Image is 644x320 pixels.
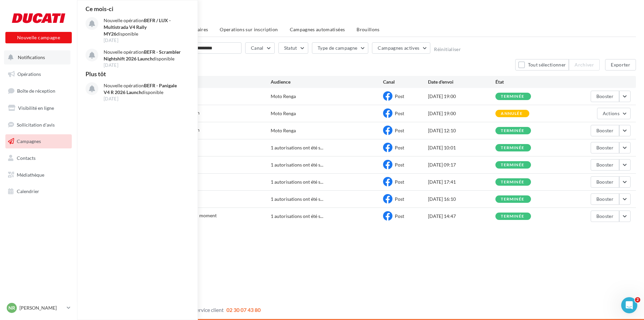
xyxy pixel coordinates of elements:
a: Campagnes [4,134,73,148]
span: 1 autorisations ont été s... [271,162,323,168]
button: Notifications [4,50,70,64]
span: Campagnes [17,138,41,144]
div: terminée [501,146,524,150]
span: 1 autorisations ont été s... [271,213,323,220]
button: Nouvelle campagne [5,32,72,43]
span: Boîte de réception [17,88,55,94]
button: Booster [591,211,619,222]
div: [DATE] 09:17 [428,162,495,168]
span: 02 30 07 43 80 [226,307,261,313]
button: Booster [591,176,619,188]
div: [DATE] 19:00 [428,93,495,100]
div: Mes campagnes [85,11,636,21]
div: terminée [501,180,524,184]
span: Actions [603,110,620,116]
span: Post [395,196,404,202]
button: Campagnes actives [372,42,430,54]
span: Post [395,145,404,150]
button: Canal [245,42,275,54]
a: Opérations [4,67,73,81]
button: Booster [591,159,619,171]
span: 1 autorisations ont été s... [271,179,323,185]
iframe: Intercom live chat [621,297,637,313]
button: Booster [591,125,619,136]
div: [DATE] 17:41 [428,179,495,185]
span: Post [395,179,404,185]
button: Booster [591,91,619,102]
button: Booster [591,142,619,153]
span: Visibilité en ligne [18,105,54,111]
button: Réinitialiser [434,47,461,52]
span: Calendrier [17,188,39,194]
span: Médiathèque [17,172,44,178]
button: Statut [278,42,308,54]
div: [DATE] 12:10 [428,127,495,134]
span: Opérations [17,71,41,77]
span: Service client [194,307,224,313]
a: Boîte de réception [4,84,73,98]
span: 1 autorisations ont été s... [271,144,323,151]
span: Campagnes automatisées [290,27,345,32]
div: Moto Renga [271,127,296,134]
div: [DATE] 16:10 [428,196,495,202]
button: Tout sélectionner [515,59,569,71]
div: terminée [501,197,524,201]
span: 2 [635,297,640,303]
span: Post [395,213,404,219]
div: Date d'envoi [428,79,495,85]
div: Canal [383,79,428,85]
p: [PERSON_NAME] [19,305,64,311]
div: Moto Renga [271,110,296,117]
div: terminée [501,94,524,99]
span: Contacts [17,155,36,161]
div: Audience [271,79,383,85]
div: [DATE] 19:00 [428,110,495,117]
span: Post [395,162,404,168]
a: Visibilité en ligne [4,101,73,115]
span: Post [395,128,404,133]
button: Booster [591,193,619,205]
span: 1 autorisations ont été s... [271,196,323,202]
div: terminée [501,129,524,133]
button: Archiver [569,59,600,71]
div: Moto Renga [271,93,296,100]
span: Post [395,110,404,116]
div: terminée [501,163,524,167]
button: Exporter [605,59,636,71]
button: Actions [597,108,631,119]
a: Contacts [4,151,73,165]
a: Calendrier [4,184,73,198]
div: État [495,79,563,85]
span: Campagnes actives [378,45,419,51]
button: Type de campagne [312,42,369,54]
a: NR [PERSON_NAME] [5,302,72,314]
span: Brouillons [357,27,380,32]
div: [DATE] 10:01 [428,144,495,151]
span: Post [395,93,404,99]
div: annulée [501,111,522,116]
a: Médiathèque [4,168,73,182]
div: [DATE] 14:47 [428,213,495,220]
div: terminée [501,214,524,219]
span: Operations sur inscription [220,27,278,32]
a: Sollicitation d'avis [4,118,73,132]
span: NR [8,305,15,311]
span: Notifications [18,54,45,60]
span: Sollicitation d'avis [17,122,55,127]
